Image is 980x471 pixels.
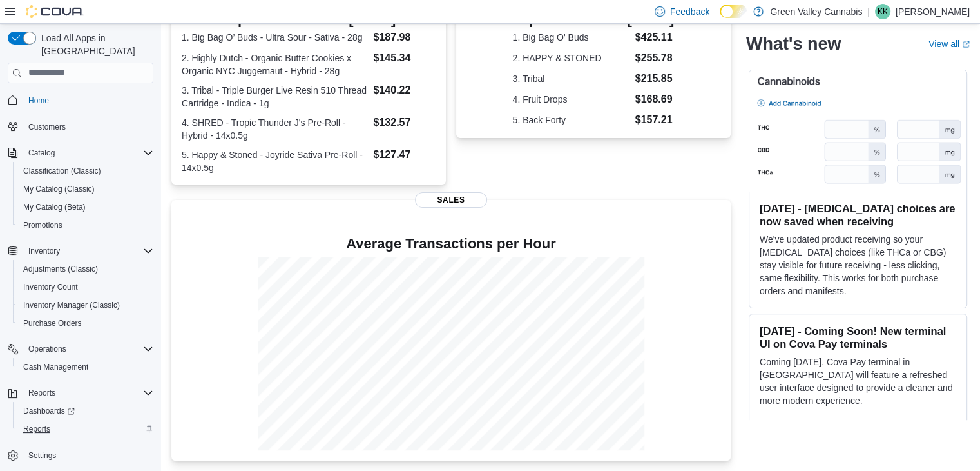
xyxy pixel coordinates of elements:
button: My Catalog (Beta) [13,198,159,216]
span: Reports [18,421,153,437]
dt: 4. SHRED - Tropic Thunder J's Pre-Roll - Hybrid - 14x0.5g [182,116,368,142]
button: Cash Management [13,358,159,376]
dt: 5. Back Forty [513,114,630,126]
button: My Catalog (Classic) [13,180,159,198]
dd: $215.85 [635,71,675,86]
span: Reports [23,385,153,401]
button: Operations [3,340,159,358]
dd: $425.11 [635,30,675,45]
button: Catalog [23,145,60,161]
span: My Catalog (Classic) [18,181,153,197]
span: Customers [28,122,66,132]
span: Operations [23,341,153,357]
span: My Catalog (Classic) [23,184,95,194]
dt: 3. Tribal - Triple Burger Live Resin 510 Thread Cartridge - Indica - 1g [182,84,368,110]
span: Reports [28,388,55,398]
p: Coming [DATE], Cova Pay terminal in [GEOGRAPHIC_DATA] will feature a refreshed user interface des... [760,356,956,407]
span: Dashboards [18,403,153,419]
span: Adjustments (Classic) [23,264,98,274]
h3: [DATE] - [MEDICAL_DATA] choices are now saved when receiving [760,202,956,228]
span: Settings [23,447,153,463]
span: Inventory Count [18,279,153,295]
button: Inventory [23,243,65,259]
dt: 5. Happy & Stoned - Joyride Sativa Pre-Roll - 14x0.5g [182,148,368,174]
a: My Catalog (Classic) [18,181,100,197]
span: Inventory Count [23,282,78,292]
a: Inventory Count [18,279,83,295]
button: Adjustments (Classic) [13,260,159,278]
span: Classification (Classic) [18,163,153,179]
span: Classification (Classic) [23,166,101,176]
dd: $132.57 [373,115,435,130]
dd: $168.69 [635,92,675,107]
span: Inventory Manager (Classic) [23,300,120,310]
span: Purchase Orders [18,316,153,331]
a: Purchase Orders [18,316,87,331]
button: Operations [23,341,72,357]
svg: External link [962,41,970,48]
span: Catalog [28,148,55,158]
span: Home [28,95,49,106]
p: | [867,4,870,19]
span: Promotions [18,217,153,233]
span: Feedback [670,5,709,18]
p: We've updated product receiving so your [MEDICAL_DATA] choices (like THCa or CBG) stay visible fo... [760,233,956,297]
a: Inventory Manager (Classic) [18,297,125,313]
dt: 2. HAPPY & STONED [513,52,630,65]
span: Dashboards [23,406,75,416]
p: Green Valley Cannabis [770,4,862,19]
a: Settings [23,448,61,463]
dd: $145.34 [373,50,435,66]
div: Katie Kerr [875,4,890,19]
button: Reports [3,384,159,402]
button: Inventory Manager (Classic) [13,296,159,314]
a: Customers [23,119,71,135]
input: Dark Mode [720,5,747,18]
dt: 3. Tribal [513,72,630,85]
button: Purchase Orders [13,314,159,332]
button: Inventory [3,242,159,260]
img: Cova [26,5,84,18]
span: Customers [23,119,153,135]
a: Promotions [18,217,68,233]
a: Reports [18,421,55,437]
span: Sales [415,192,487,208]
span: Adjustments (Classic) [18,261,153,277]
button: Customers [3,117,159,136]
button: Promotions [13,216,159,234]
dd: $255.78 [635,50,675,66]
span: Reports [23,424,50,434]
button: Settings [3,446,159,465]
dd: $187.98 [373,30,435,45]
a: Cash Management [18,359,93,375]
a: Classification (Classic) [18,163,106,179]
span: Catalog [23,145,153,161]
span: Dark Mode [720,18,720,19]
span: Inventory [23,243,153,259]
span: Load All Apps in [GEOGRAPHIC_DATA] [36,32,153,57]
span: Cash Management [18,359,153,375]
p: [PERSON_NAME] [896,4,970,19]
span: Inventory [28,246,60,256]
a: View allExternal link [928,39,970,49]
dt: 2. Highly Dutch - Organic Butter Cookies x Organic NYC Juggernaut - Hybrid - 28g [182,52,368,77]
dt: 4. Fruit Drops [513,93,630,106]
span: Cash Management [23,362,88,372]
dd: $127.47 [373,147,435,163]
span: Settings [28,450,56,461]
span: My Catalog (Beta) [23,202,86,212]
h2: What's new [746,34,841,54]
dd: $140.22 [373,83,435,98]
a: Home [23,93,54,108]
a: Dashboards [13,402,159,420]
a: Adjustments (Classic) [18,261,103,277]
span: KK [878,4,888,19]
button: Reports [23,385,61,401]
span: Purchase Orders [23,318,82,328]
button: Classification (Classic) [13,162,159,180]
button: Home [3,91,159,110]
span: Operations [28,344,66,354]
button: Catalog [3,144,159,162]
h3: [DATE] - Coming Soon! New terminal UI on Cova Pay terminals [760,325,956,350]
a: My Catalog (Beta) [18,199,91,215]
